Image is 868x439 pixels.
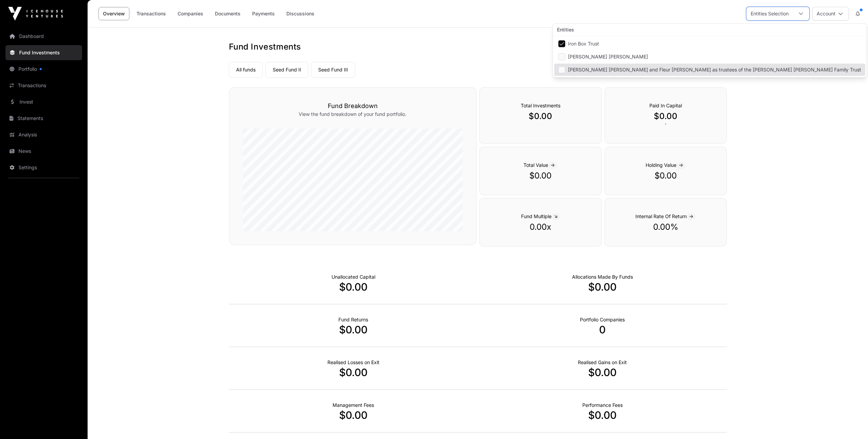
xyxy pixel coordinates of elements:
li: Grant Lawrence Helsby and Fleur Annette Helsby as trustees of the Grant Lawrence Helsby Family Trust [554,64,865,76]
span: Iron Box Trust [568,41,599,46]
p: $0.00 [229,366,478,378]
div: ` [605,87,727,144]
ul: Option List [553,36,867,77]
li: Grant Lawrence Helsby [554,51,865,63]
p: Capital Deployed Into Companies [572,274,633,280]
span: Internal Rate Of Return [635,213,696,219]
a: Analysis [5,127,82,142]
p: Fund Management Fees incurred to date [333,402,374,409]
p: $0.00 [229,323,478,336]
iframe: Chat Widget [834,406,868,439]
img: Icehouse Ventures Logo [8,7,63,21]
a: Seed Fund II [265,62,308,78]
a: Transactions [5,78,82,93]
p: $0.00 [229,281,478,293]
a: Seed Fund III [311,62,355,78]
span: Total Value [523,162,557,168]
h1: Fund Investments [229,41,727,52]
p: Net Realised on Positive Exits [578,359,627,366]
h3: Fund Breakdown [243,101,463,111]
p: Number of Companies Deployed Into [580,316,625,323]
p: Realised Returns from Funds [338,316,368,323]
span: Total Investments [521,103,560,108]
a: Transactions [132,7,170,20]
a: Invest [5,94,82,109]
a: Statements [5,111,82,126]
div: Entities [553,24,867,36]
li: Iron Box Trust [554,38,865,50]
p: Net Realised on Negative Exits [327,359,379,366]
p: Fund Performance Fees (Carry) incurred to date [582,402,623,409]
p: Cash not yet allocated [332,274,375,280]
a: All funds [229,62,263,78]
p: $0.00 [493,111,588,122]
span: [PERSON_NAME] [PERSON_NAME] [568,54,648,59]
a: Companies [173,7,208,20]
p: 0 [478,323,727,336]
a: Fund Investments [5,45,82,60]
p: $0.00 [229,409,478,421]
p: 0.00% [619,222,713,232]
a: News [5,144,82,159]
div: Entities Selection [747,7,793,20]
span: Holding Value [646,162,686,168]
a: Discussions [282,7,319,20]
p: 0.00x [493,222,588,232]
a: Payments [248,7,279,20]
p: $0.00 [478,281,727,293]
a: Overview [99,7,129,20]
span: Paid In Capital [649,103,682,108]
a: Dashboard [5,29,82,44]
button: Account [812,7,849,21]
span: Fund Multiple [521,213,560,219]
p: $0.00 [619,111,713,122]
p: View the fund breakdown of your fund portfolio. [243,111,463,118]
p: $0.00 [619,170,713,181]
p: $0.00 [478,366,727,378]
span: [PERSON_NAME] [PERSON_NAME] and Fleur [PERSON_NAME] as trustees of the [PERSON_NAME] [PERSON_NAME... [568,67,861,72]
a: Portfolio [5,62,82,77]
p: $0.00 [493,170,588,181]
a: Settings [5,160,82,175]
p: $0.00 [478,409,727,421]
a: Documents [210,7,245,20]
